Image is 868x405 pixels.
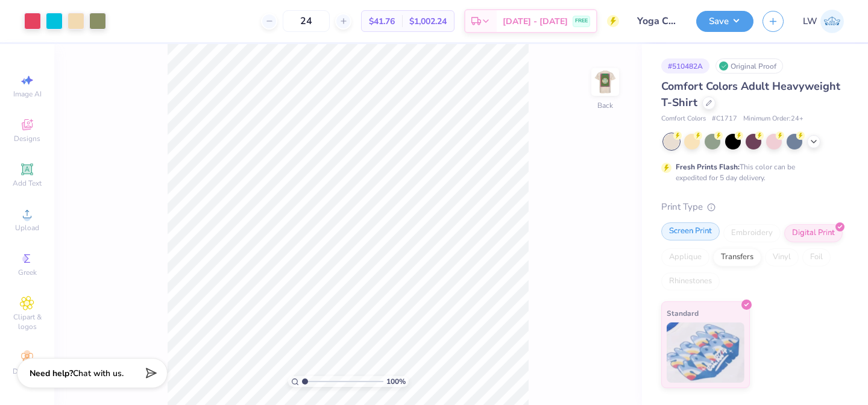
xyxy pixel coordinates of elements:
strong: Need help? [30,368,73,379]
span: FREE [575,17,588,25]
span: Chat with us. [73,368,124,379]
div: Print Type [661,200,844,214]
span: Comfort Colors Adult Heavyweight T-Shirt [661,79,840,110]
span: $1,002.24 [409,15,447,28]
input: – – [283,10,330,32]
span: LW [803,14,817,28]
span: # C1717 [712,114,737,124]
div: Vinyl [765,248,799,266]
div: Rhinestones [661,272,720,290]
span: 100 % [386,376,406,387]
span: Add Text [13,178,42,188]
strong: Fresh Prints Flash: [676,162,740,172]
div: Digital Print [784,224,843,242]
img: Lauren Winslow [820,10,844,33]
div: Foil [802,248,831,266]
img: Back [593,70,617,94]
span: Designs [14,134,40,143]
img: Standard [667,322,744,383]
div: Applique [661,248,709,266]
span: Greek [18,268,37,277]
span: Minimum Order: 24 + [743,114,804,124]
input: Untitled Design [628,9,687,33]
span: Clipart & logos [6,312,48,331]
span: [DATE] - [DATE] [503,15,568,28]
div: Original Proof [715,58,783,74]
a: LW [803,10,844,33]
span: Comfort Colors [661,114,706,124]
span: Image AI [13,89,42,99]
div: # 510482A [661,58,709,74]
span: $41.76 [369,15,395,28]
span: Standard [667,307,699,319]
span: Upload [15,223,39,233]
div: Back [597,100,613,111]
div: Screen Print [661,222,720,240]
button: Save [696,11,753,32]
span: Decorate [13,366,42,376]
div: Transfers [713,248,761,266]
div: This color can be expedited for 5 day delivery. [676,162,824,183]
div: Embroidery [723,224,781,242]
